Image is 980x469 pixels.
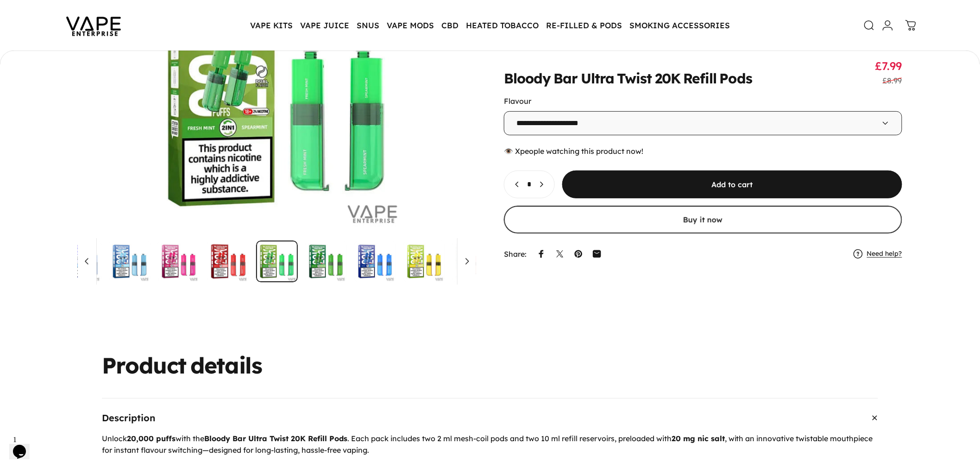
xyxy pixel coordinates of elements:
strong: 20 mg nic salt [672,434,725,443]
summary: Description [102,399,878,437]
img: Bloody Bar Ultra Twist Pods [158,241,200,282]
summary: VAPE MODS [383,16,438,35]
img: Bloody Bar Ultra Twist Pods [60,241,101,282]
animate-element: Refill [683,71,717,85]
img: Bloody Bar Ultra Twist Pods [305,241,347,282]
span: £7.99 [875,58,902,72]
iframe: chat widget [9,432,39,460]
a: 0 items [901,15,921,36]
img: logo_orange.svg [15,15,22,22]
div: Domain Overview [35,55,83,61]
button: Increase quantity for Bloody Bar Ultra Twist 20K Refill Pods [533,171,554,197]
button: Go to item [452,241,494,282]
span: Description [102,413,155,423]
span: £8.99 [883,75,902,85]
a: Need help? [867,249,902,258]
animate-element: Product [102,354,186,376]
strong: 20,000 puffs [127,434,176,443]
animate-element: 20K [655,71,680,85]
button: Add to cart [562,170,902,198]
summary: RE-FILLED & PODS [542,16,626,35]
animate-element: Twist [617,71,652,85]
nav: Primary [246,16,734,35]
button: Go to item [207,241,249,282]
label: Flavour [504,96,531,105]
img: Bloody Bar Ultra Twist Pods [403,241,445,282]
img: Bloody Bar Ultra Twist Pods [109,241,151,282]
summary: SNUS [353,16,383,35]
p: Unlock with the . Each pack includes two 2 ml mesh-coil pods and two 10 ml refill reservoirs, pre... [102,433,878,456]
img: Bloody Bar Ultra Twist Pods [354,241,396,282]
button: Go to item [109,241,151,282]
div: Keywords by Traffic [102,55,156,61]
button: Go to item [158,241,200,282]
button: Go to item [403,241,445,282]
img: website_grey.svg [15,24,22,32]
img: Bloody Bar Ultra Twist Pods [452,241,494,282]
img: Bloody Bar Ultra Twist Pods [207,241,249,282]
animate-element: details [191,354,262,376]
img: Bloody Bar Ultra Twist Pods [256,241,298,282]
button: Go to item [305,241,347,282]
p: Share: [504,250,527,257]
animate-element: Bar [554,71,578,85]
button: Go to item [354,241,396,282]
summary: VAPE JUICE [296,16,353,35]
animate-element: Ultra [581,71,615,85]
button: Decrease quantity for Bloody Bar Ultra Twist 20K Refill Pods [504,171,526,197]
button: Go to item [256,241,298,282]
summary: CBD [438,16,462,35]
summary: HEATED TOBACCO [462,16,542,35]
summary: VAPE KITS [246,16,296,35]
div: Domain: [DOMAIN_NAME] [24,24,102,32]
strong: Bloody Bar Ultra Twist 20K Refill Pods [204,434,347,443]
button: Go to item [60,241,101,282]
summary: SMOKING ACCESSORIES [626,16,734,35]
animate-element: Bloody [504,71,551,85]
div: v 4.0.25 [26,15,45,22]
button: Buy it now [504,205,902,233]
img: tab_domain_overview_orange.svg [25,54,32,61]
img: tab_keywords_by_traffic_grey.svg [92,54,100,61]
div: 👁️ people watching this product now! [504,146,902,155]
animate-element: Pods [720,71,752,85]
img: Vape Enterprise [52,4,135,47]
